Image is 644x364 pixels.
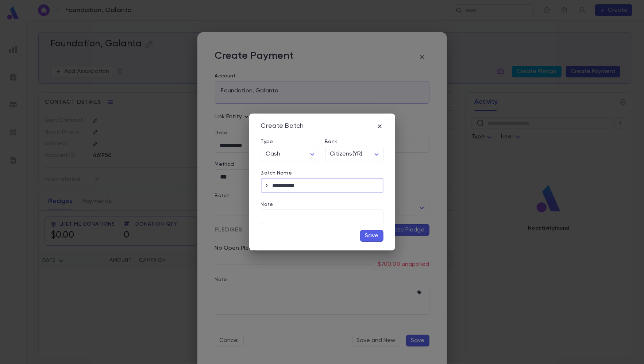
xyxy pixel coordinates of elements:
[261,139,273,145] label: Type
[261,202,273,207] label: Note
[261,170,292,176] label: Batch Name
[261,122,304,130] div: Create Batch
[325,139,338,145] label: Bank
[325,147,383,161] div: Citizens(YR)
[360,230,383,242] button: Save
[261,147,319,161] div: Cash
[266,151,281,157] span: Cash
[330,151,363,157] span: Citizens(YR)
